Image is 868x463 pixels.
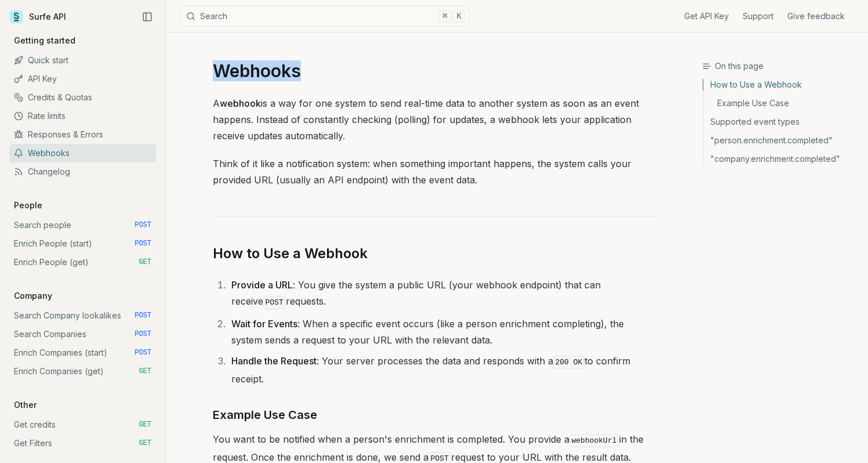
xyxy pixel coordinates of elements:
strong: Handle the Request [231,355,317,367]
a: How to Use a Webhook [213,244,368,263]
code: POST [263,296,286,309]
li: : You give the system a public URL (your webhook endpoint) that can receive requests. [228,277,656,311]
span: POST [135,311,151,320]
a: Enrich Companies (start) POST [9,343,156,362]
a: Give feedback [787,10,845,22]
a: Get credits GET [9,415,156,434]
p: People [9,200,47,211]
a: Search Companies POST [9,325,156,343]
code: webhookUrl [569,434,619,447]
button: Search⌘K [180,6,470,27]
span: GET [139,439,151,448]
a: "person.enrichment.completed" [703,131,859,150]
code: 200 OK [553,356,585,369]
span: POST [135,330,151,339]
a: Credits & Quotas [9,88,156,107]
a: Enrich People (start) POST [9,234,156,253]
strong: Wait for Events [231,318,297,330]
a: Enrich Companies (get) GET [9,362,156,381]
a: Support [743,10,773,22]
li: : When a specific event occurs (like a person enrichment completing), the system sends a request ... [228,316,656,348]
h1: Webhooks [213,60,656,81]
a: How to Use a Webhook [703,79,859,94]
span: GET [139,367,151,376]
a: Example Use Case [703,94,859,113]
a: Rate limits [9,107,156,125]
p: Company [9,290,57,302]
p: A is a way for one system to send real-time data to another system as soon as an event happens. I... [213,95,656,144]
p: Getting started [9,35,80,46]
span: GET [139,258,151,267]
a: Supported event types [703,113,859,131]
li: : Your server processes the data and responds with a to confirm receipt. [228,353,656,387]
a: Get Filters GET [9,434,156,453]
p: Think of it like a notification system: when something important happens, the system calls your p... [213,155,656,188]
strong: Provide a URL [231,279,293,291]
a: Changelog [9,162,156,181]
span: POST [135,220,151,230]
a: API Key [9,70,156,88]
a: Example Use Case [213,406,317,424]
p: Other [9,399,41,411]
span: POST [135,348,151,357]
span: GET [139,420,151,429]
kbd: ⌘ [438,10,451,23]
a: Responses & Errors [9,125,156,144]
a: Enrich People (get) GET [9,253,156,272]
a: Surfe API [9,8,66,26]
a: "company.enrichment.completed" [703,150,859,165]
a: Quick start [9,51,156,70]
button: Collapse Sidebar [139,8,156,26]
a: Search Company lookalikes POST [9,306,156,325]
a: Webhooks [9,144,156,162]
strong: webhook [220,97,261,109]
h3: On this page [702,60,859,72]
kbd: K [453,10,466,23]
a: Search people POST [9,216,156,234]
span: POST [135,239,151,248]
a: Get API Key [684,10,729,22]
